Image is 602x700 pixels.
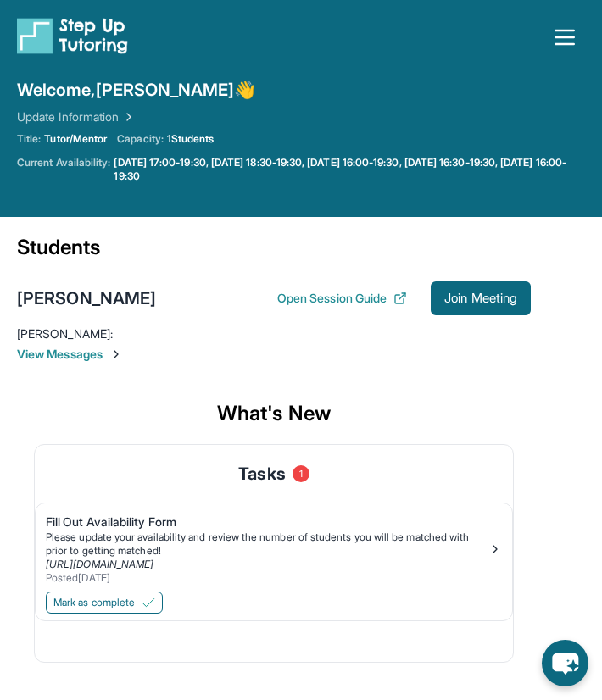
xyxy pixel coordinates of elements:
span: Current Availability: [17,156,110,183]
span: Join Meeting [444,293,517,303]
span: 1 Students [167,132,215,146]
span: Welcome, [PERSON_NAME] 👋 [17,78,256,102]
span: Capacity: [117,132,164,146]
span: Tasks [238,462,285,486]
span: Tutor/Mentor [44,132,107,146]
div: Students [17,234,531,271]
span: 1 [293,465,309,482]
a: [DATE] 17:00-19:30, [DATE] 18:30-19:30, [DATE] 16:00-19:30, [DATE] 16:30-19:30, [DATE] 16:00-19:30 [114,156,585,183]
img: Chevron-Right [109,347,123,361]
img: logo [17,17,128,54]
span: [PERSON_NAME] : [17,326,113,341]
div: [PERSON_NAME] [17,286,156,310]
div: What's New [17,383,531,444]
img: Chevron Right [119,108,136,125]
button: Join Meeting [431,281,531,315]
img: Mark as complete [142,596,155,609]
a: Fill Out Availability FormPlease update your availability and review the number of students you w... [36,503,512,588]
div: Please update your availability and review the number of students you will be matched with prior ... [46,531,488,558]
a: [URL][DOMAIN_NAME] [46,558,153,570]
div: Fill Out Availability Form [46,514,488,531]
span: Title: [17,132,41,146]
span: Mark as complete [53,596,135,609]
button: Open Session Guide [277,290,407,307]
div: Posted [DATE] [46,571,488,585]
span: View Messages [17,346,531,363]
button: Mark as complete [46,592,163,614]
a: Update Information [17,108,136,125]
button: chat-button [542,640,588,686]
